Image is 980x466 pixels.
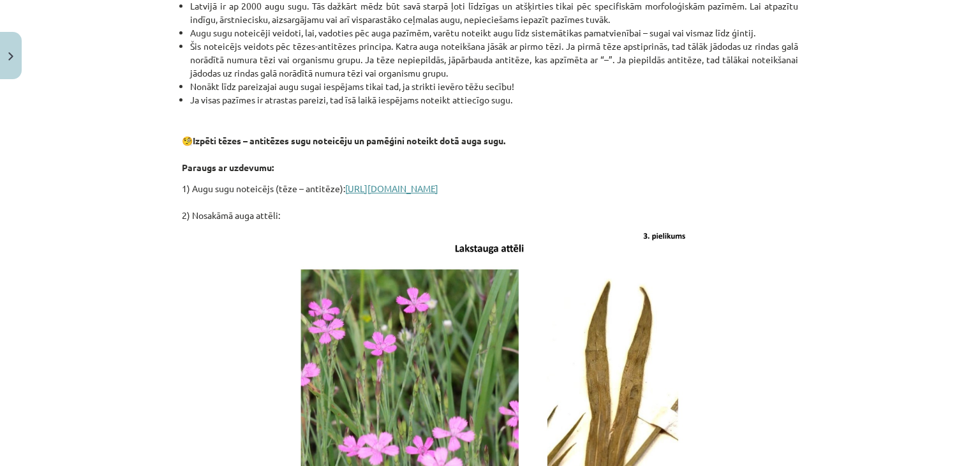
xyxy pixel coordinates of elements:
[182,134,798,174] p: 🧐
[345,183,438,194] a: [URL][DOMAIN_NAME]
[190,40,798,80] li: Šis noteicējs veidots pēc tēzes-antitēzes principa. Katra auga noteikšana jāsāk ar pirmo tēzi. Ja...
[8,52,13,61] img: icon-close-lesson-0947bae3869378f0d4975bcd49f059093ad1ed9edebbc8119c70593378902aed.svg
[190,93,798,107] li: Ja visas pazīmes ir atrastas pareizi, tad īsā laikā iespējams noteikt attiecīgo sugu.
[190,80,798,93] li: Nonākt līdz pareizajai augu sugai iespējams tikai tad, ja strikti ievēro tēžu secību!
[190,26,798,40] li: Augu sugu noteicēji veidoti, lai, vadoties pēc auga pazīmēm, varētu noteikt augu līdz sistemātika...
[182,182,798,222] p: 1) Augu sugu noteicējs (tēze – antitēze): 2) Nosakāmā auga attēli:
[182,162,274,173] strong: Paraugs ar uzdevumu:
[193,135,505,146] strong: Izpēti tēzes – antitēzes sugu noteicēju un pamēģini noteikt dotā auga sugu.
